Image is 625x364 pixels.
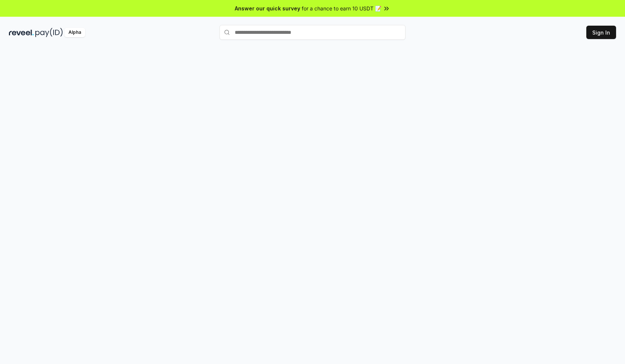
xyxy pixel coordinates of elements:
[64,28,85,37] div: Alpha
[302,4,381,12] span: for a chance to earn 10 USDT 📝
[9,28,34,37] img: reveel_dark
[35,28,63,37] img: pay_id
[235,4,300,12] span: Answer our quick survey
[586,26,616,39] button: Sign In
